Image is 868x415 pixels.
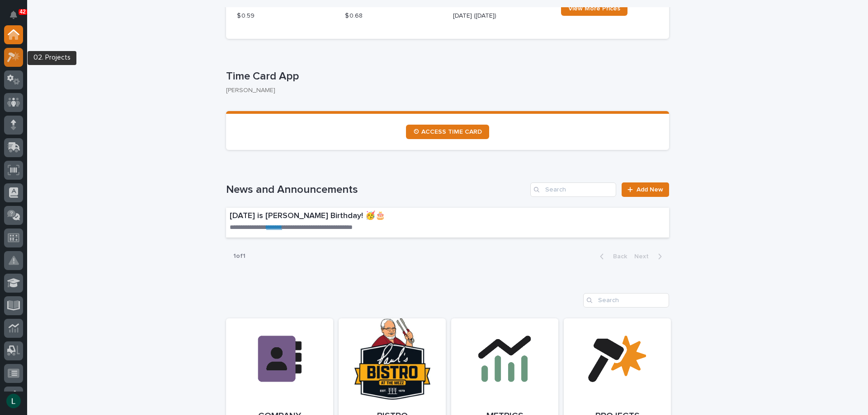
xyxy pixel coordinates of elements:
p: [PERSON_NAME] [226,87,662,94]
span: ⏲ ACCESS TIME CARD [413,129,482,135]
span: Back [608,253,627,260]
h1: News and Announcements [226,183,527,196]
p: 42 [20,9,26,15]
div: Notifications42 [11,11,23,25]
a: View More Prices [561,1,627,16]
a: ⏲ ACCESS TIME CARD [406,125,489,139]
p: $ 0.59 [237,11,334,21]
input: Search [583,293,669,308]
button: Next [631,252,669,261]
span: View More Prices [568,5,620,12]
button: Notifications [4,5,23,24]
a: Add New [622,182,669,197]
span: Add New [637,187,663,193]
input: Search [530,182,616,197]
p: [DATE] is [PERSON_NAME] Birthday! 🥳🎂 [230,211,540,221]
p: Time Card App [226,70,665,83]
p: [DATE] ([DATE]) [453,11,550,21]
p: 1 of 1 [226,245,253,267]
p: $ 0.68 [345,11,442,21]
span: Next [634,253,654,260]
button: users-avatar [4,392,23,410]
button: Back [593,252,631,261]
